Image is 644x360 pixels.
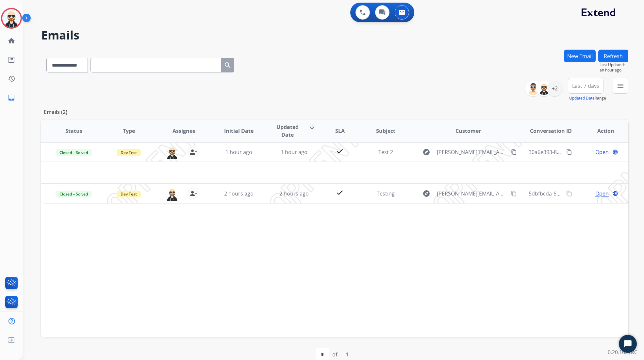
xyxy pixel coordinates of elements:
mat-icon: menu [617,82,624,90]
span: 2 hours ago [279,190,309,197]
mat-icon: content_copy [511,149,517,155]
span: Assignee [173,127,195,135]
span: 1 hour ago [281,149,307,156]
div: +2 [547,81,563,96]
span: Dev Test [117,191,141,197]
span: Closed – Solved [56,191,92,197]
button: Last 7 days [568,78,603,94]
mat-icon: check [336,147,344,155]
svg: Open Chat [623,339,633,349]
button: Refresh [598,50,628,62]
mat-icon: inbox [8,94,15,102]
span: 1 hour ago [225,149,252,156]
mat-icon: language [612,149,618,155]
span: an hour ago [600,68,628,73]
img: agent-avatar [166,146,179,159]
span: Type [123,127,135,135]
mat-icon: explore [422,148,430,156]
img: avatar [2,9,21,27]
span: [PERSON_NAME][EMAIL_ADDRESS][PERSON_NAME][DOMAIN_NAME] [437,148,507,156]
p: 0.20.1027RC [608,348,637,356]
span: Conversation ID [530,127,572,135]
mat-icon: arrow_downward [308,123,316,131]
button: New Email [564,50,596,62]
p: Emails (2) [41,108,70,116]
mat-icon: person_remove [189,148,197,156]
img: agent-avatar [166,187,179,201]
h2: Emails [41,29,628,42]
span: Initial Date [224,127,254,135]
mat-icon: list_alt [8,56,15,64]
span: Testing [377,190,395,197]
span: 30a6e393-879f-4832-a993-9bb69a30782f [529,149,627,156]
span: Status [65,127,82,135]
span: 2 hours ago [224,190,254,197]
mat-icon: history [8,75,15,83]
span: Customer [455,127,481,135]
span: Subject [376,127,395,135]
mat-icon: search [224,61,232,69]
mat-icon: check [336,189,344,196]
span: Open [595,190,609,197]
span: Last Updated: [600,62,628,68]
span: Test 2 [378,149,393,156]
span: Updated Date [272,123,303,139]
span: Closed – Solved [56,149,92,156]
span: [PERSON_NAME][EMAIL_ADDRESS][PERSON_NAME][DOMAIN_NAME] [437,190,507,197]
button: Updated Date [569,96,595,101]
span: Open [595,148,609,156]
mat-icon: person_remove [189,190,197,197]
mat-icon: content_copy [566,149,572,155]
span: SLA [335,127,345,135]
mat-icon: language [612,191,618,196]
span: Dev Test [117,149,141,156]
div: of [332,351,337,358]
mat-icon: content_copy [566,191,572,196]
mat-icon: content_copy [511,191,517,196]
span: Last 7 days [572,85,599,87]
button: Start Chat [619,335,637,353]
mat-icon: home [8,37,15,45]
span: Range [569,95,606,101]
span: 5dbfbcda-652e-414e-9713-d03d50bf2103 [529,190,629,197]
mat-icon: explore [422,190,430,197]
th: Action [573,119,628,142]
